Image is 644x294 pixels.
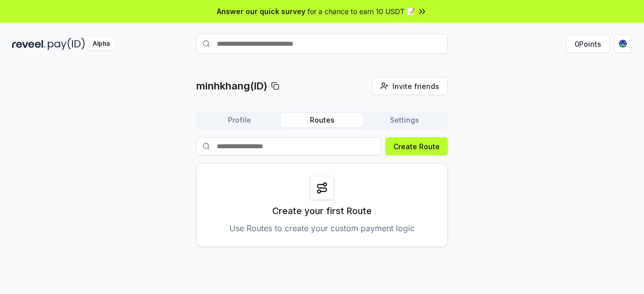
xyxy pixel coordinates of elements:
button: Routes [281,113,363,127]
p: minhkhang(ID) [196,79,267,93]
button: Invite friends [372,77,448,95]
span: for a chance to earn 10 USDT 📝 [307,6,415,17]
button: Settings [363,113,446,127]
button: 0Points [566,35,610,53]
span: Invite friends [392,81,439,91]
p: Create your first Route [272,204,372,218]
button: Create Route [385,137,448,155]
img: reveel_dark [12,38,46,50]
img: pay_id [48,38,85,50]
button: Profile [198,113,281,127]
p: Use Routes to create your custom payment logic [229,222,415,234]
div: Alpha [87,38,115,50]
span: Answer our quick survey [217,6,305,17]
